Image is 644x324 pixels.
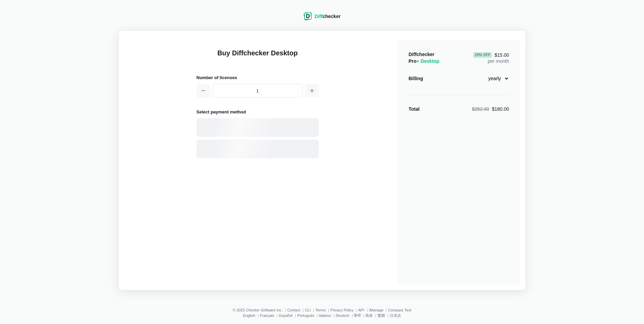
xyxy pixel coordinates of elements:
a: Italiano [319,313,331,318]
a: Français [260,313,274,318]
span: Pro [409,58,440,64]
a: 繁體 [378,313,385,318]
div: 29 % Off [473,52,492,58]
strong: Total [409,106,420,112]
input: 1 [213,84,302,97]
h1: Buy Diffchecker Desktop [197,48,319,66]
div: per month [473,51,509,65]
a: Contact [287,308,300,312]
span: $15.00 [473,52,509,58]
div: $180.00 [472,106,509,112]
div: Billing [409,75,423,82]
a: हिन्दी [354,313,361,318]
a: CLI [305,308,311,312]
a: English [243,313,255,318]
img: Diffchecker logo [303,12,312,20]
span: $252.00 [472,106,489,112]
span: Diff [315,14,323,19]
div: checker [315,13,341,20]
a: Español [279,313,293,318]
h2: Select payment method [197,108,319,115]
a: iManage [369,308,383,312]
a: Privacy Policy [330,308,353,312]
a: Diffchecker logoDiffchecker [303,16,341,21]
li: © 2025 Checker Software Inc. [233,308,287,312]
a: API [358,308,364,312]
a: Compare Text [388,308,411,312]
a: Português [297,313,314,318]
a: 日本語 [390,313,401,318]
span: Diffchecker [409,52,435,57]
a: Deutsch [336,313,349,318]
a: Terms [315,308,326,312]
a: 简体 [365,313,373,318]
span: + Desktop [417,58,439,64]
h2: Number of licenses [197,74,319,81]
